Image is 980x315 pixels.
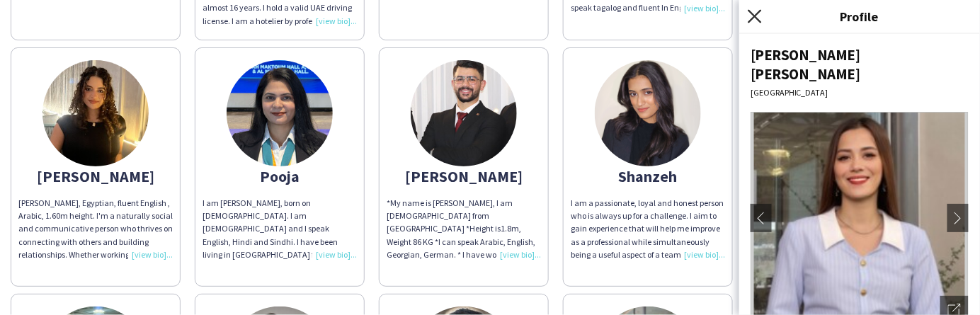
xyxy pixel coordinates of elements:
[411,60,517,166] img: thumb-6718c335c6432.jpeg
[203,170,357,183] div: Pooja
[751,87,969,98] div: [GEOGRAPHIC_DATA]
[18,197,173,261] div: [PERSON_NAME], Egyptian, fluent English , Arabic, 1.60m height. I'm a naturally social and commun...
[595,60,701,166] img: thumb-68326e8fb17f0.png
[42,60,149,166] img: thumb-66ebe80243770.jpeg
[739,7,980,25] h3: Profile
[387,170,541,183] div: [PERSON_NAME]
[571,197,725,261] div: I am a passionate, loyal and honest person who is always up for a challenge. I aim to gain experi...
[18,170,173,183] div: [PERSON_NAME]
[227,60,333,166] img: thumb-67b49b491e1a8.jpeg
[203,197,357,261] div: I am [PERSON_NAME], born on [DEMOGRAPHIC_DATA]. I am [DEMOGRAPHIC_DATA] and I speak English, Hind...
[571,170,725,183] div: Shanzeh
[387,197,541,261] div: *My name is [PERSON_NAME], I am [DEMOGRAPHIC_DATA] from [GEOGRAPHIC_DATA] *Height is1.8m, Weight ...
[751,45,969,84] div: [PERSON_NAME] [PERSON_NAME]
